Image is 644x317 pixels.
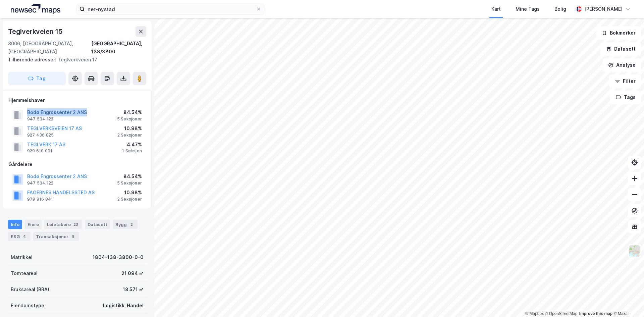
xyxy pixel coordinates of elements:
[27,133,54,138] div: 927 436 825
[11,302,44,310] div: Eiendomstype
[8,232,31,241] div: ESG
[8,56,141,64] div: Teglverkveien 17
[545,311,578,316] a: OpenStreetMap
[117,124,142,133] div: 10.98%
[516,5,540,13] div: Mine Tags
[11,253,33,261] div: Matrikkel
[584,5,623,13] div: [PERSON_NAME]
[122,141,142,149] div: 4.47%
[117,108,142,116] div: 84.54%
[609,74,641,88] button: Filter
[8,72,66,85] button: Tag
[27,180,53,186] div: 947 534 122
[123,285,144,294] div: 18 571 ㎡
[91,40,146,56] div: [GEOGRAPHIC_DATA], 138/3800
[44,220,82,229] div: Leietakere
[579,311,612,316] a: Improve this map
[27,116,53,122] div: 947 534 122
[25,220,42,229] div: Eiere
[8,160,146,168] div: Gårdeiere
[610,285,644,317] iframe: Chat Widget
[27,148,52,154] div: 929 610 091
[11,285,49,294] div: Bruksareal (BRA)
[27,197,53,202] div: 979 916 841
[554,5,566,13] div: Bolig
[117,133,142,138] div: 2 Seksjoner
[122,148,142,154] div: 1 Seksjon
[8,96,146,104] div: Hjemmelshaver
[600,42,641,56] button: Datasett
[596,26,641,40] button: Bokmerker
[491,5,501,13] div: Kart
[117,116,142,122] div: 5 Seksjoner
[8,26,64,37] div: Teglverkveien 15
[117,180,142,186] div: 5 Seksjoner
[93,253,144,261] div: 1804-138-3800-0-0
[128,221,135,228] div: 2
[610,285,644,317] div: Kontrollprogram for chat
[8,220,22,229] div: Info
[113,220,138,229] div: Bygg
[103,302,144,310] div: Logistikk, Handel
[33,232,79,241] div: Transaksjoner
[8,40,91,56] div: 8006, [GEOGRAPHIC_DATA], [GEOGRAPHIC_DATA]
[117,189,142,197] div: 10.98%
[117,172,142,180] div: 84.54%
[11,4,60,14] img: logo.a4113a55bc3d86da70a041830d287a7e.svg
[85,4,256,14] input: Søk på adresse, matrikkel, gårdeiere, leietakere eller personer
[72,221,79,228] div: 23
[628,245,641,257] img: Z
[8,57,58,62] span: Tilhørende adresser:
[21,233,28,240] div: 4
[70,233,76,240] div: 8
[610,91,641,104] button: Tags
[117,197,142,202] div: 2 Seksjoner
[85,220,110,229] div: Datasett
[11,269,38,277] div: Tomteareal
[121,269,144,277] div: 21 094 ㎡
[602,58,641,72] button: Analyse
[525,311,544,316] a: Mapbox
